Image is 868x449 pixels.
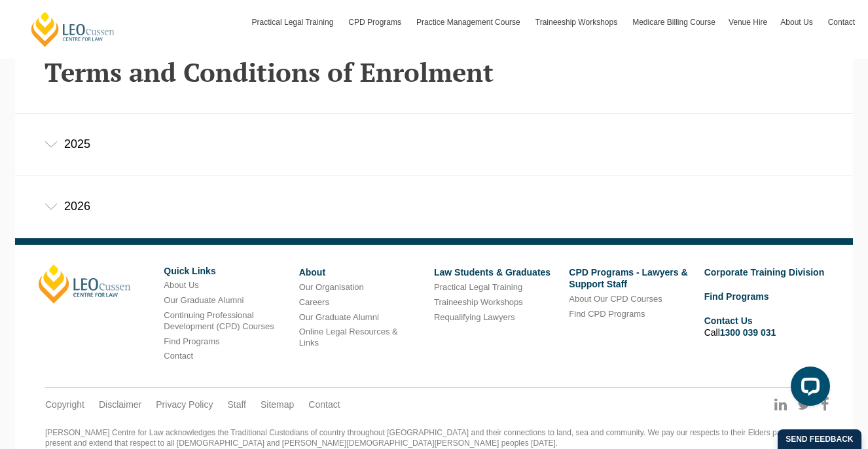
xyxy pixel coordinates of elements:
a: About [299,267,325,278]
a: Continuing Professional Development (CPD) Courses [164,310,274,331]
a: Law Students & Graduates [434,267,551,278]
h2: Terms and Conditions of Enrolment [45,58,823,86]
a: About Us [164,280,198,290]
a: 1300 039 031 [720,327,776,338]
a: Copyright [45,399,84,410]
a: Find Programs [164,336,219,346]
a: Practice Management Course [410,3,529,41]
a: Venue Hire [722,3,774,41]
a: Privacy Policy [156,399,213,410]
a: [PERSON_NAME] Centre for Law [29,10,117,48]
a: Find CPD Programs [569,309,645,319]
a: Our Organisation [299,282,364,292]
a: CPD Programs [342,3,410,41]
a: Our Graduate Alumni [299,312,379,322]
a: Contact Us [704,315,753,326]
a: About Our CPD Courses [569,294,662,304]
a: Disclaimer [99,399,141,410]
div: 2026 [15,176,853,237]
a: [PERSON_NAME] [39,264,131,304]
a: Careers [299,297,329,307]
a: Corporate Training Division [704,267,825,278]
a: Staff [227,399,246,410]
a: Practical Legal Training [245,3,342,41]
a: Online Legal Resources & Links [299,327,398,348]
a: About Us [774,3,821,41]
a: Sitemap [261,399,294,410]
h6: Quick Links [164,266,289,276]
a: Contact [308,399,340,410]
li: Call [704,313,829,340]
a: CPD Programs - Lawyers & Support Staff [569,267,687,289]
a: Traineeship Workshops [434,297,523,307]
div: 2025 [15,114,853,175]
a: Medicare Billing Course [626,3,722,41]
a: Requalifying Lawyers [434,312,515,322]
a: Practical Legal Training [434,282,522,292]
a: Find Programs [704,291,769,302]
a: Contact [164,351,193,361]
a: Our Graduate Alumni [164,295,244,305]
a: Traineeship Workshops [529,3,626,41]
iframe: LiveChat chat widget [780,361,835,416]
a: Contact [822,3,861,41]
